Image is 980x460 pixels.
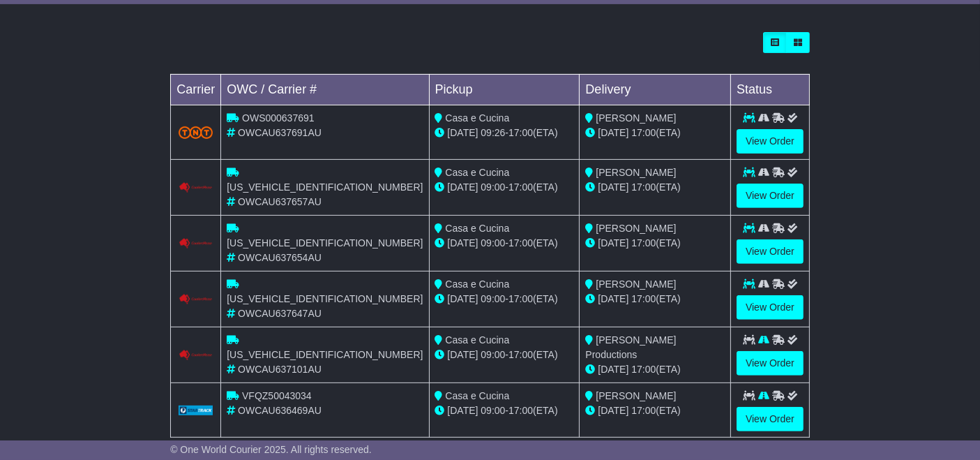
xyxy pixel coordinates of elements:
[737,239,804,264] a: View Order
[227,293,423,304] span: [US_VEHICLE_IDENTIFICATION_NUMBER]
[585,126,725,140] div: (ETA)
[596,390,676,401] span: [PERSON_NAME]
[445,334,509,346] span: Casa e Cucina
[598,293,628,304] span: [DATE]
[596,112,676,124] span: [PERSON_NAME]
[435,292,574,306] div: - (ETA)
[179,182,213,193] img: Couriers_Please.png
[435,348,574,362] div: - (ETA)
[508,127,533,138] span: 17:00
[585,334,676,360] span: [PERSON_NAME] Productions
[580,74,731,105] td: Delivery
[508,181,533,193] span: 17:00
[435,403,574,418] div: - (ETA)
[242,390,312,401] span: VFQZ50043034
[598,364,628,375] span: [DATE]
[481,405,505,416] span: 09:00
[631,237,656,248] span: 17:00
[508,237,533,248] span: 17:00
[429,74,580,105] td: Pickup
[238,127,322,138] span: OWCAU637691AU
[631,364,656,375] span: 17:00
[598,127,628,138] span: [DATE]
[447,181,478,193] span: [DATE]
[631,127,656,138] span: 17:00
[447,349,478,360] span: [DATE]
[238,364,322,375] span: OWCAU637101AU
[227,237,423,248] span: [US_VEHICLE_IDENTIFICATION_NUMBER]
[179,406,213,415] img: GetCarrierServiceLogo
[596,167,676,178] span: [PERSON_NAME]
[445,167,509,178] span: Casa e Cucina
[170,444,372,455] span: © One World Courier 2025. All rights reserved.
[238,308,322,319] span: OWCAU637647AU
[447,293,478,304] span: [DATE]
[598,237,628,248] span: [DATE]
[435,236,574,251] div: - (ETA)
[631,181,656,193] span: 17:00
[435,180,574,195] div: - (ETA)
[227,349,423,360] span: [US_VEHICLE_IDENTIFICATION_NUMBER]
[435,126,574,140] div: - (ETA)
[598,405,628,416] span: [DATE]
[508,349,533,360] span: 17:00
[227,181,423,193] span: [US_VEHICLE_IDENTIFICATION_NUMBER]
[445,279,509,290] span: Casa e Cucina
[179,126,213,139] img: TNT_Domestic.png
[238,252,322,263] span: OWCAU637654AU
[737,184,804,208] a: View Order
[238,405,322,416] span: OWCAU636469AU
[481,127,505,138] span: 09:26
[737,351,804,376] a: View Order
[179,294,213,305] img: Couriers_Please.png
[585,362,725,377] div: (ETA)
[508,405,533,416] span: 17:00
[447,405,478,416] span: [DATE]
[481,293,505,304] span: 09:00
[631,293,656,304] span: 17:00
[481,237,505,248] span: 09:00
[631,405,656,416] span: 17:00
[508,293,533,304] span: 17:00
[238,196,322,207] span: OWCAU637657AU
[585,403,725,418] div: (ETA)
[737,129,804,154] a: View Order
[179,238,213,249] img: Couriers_Please.png
[171,74,221,105] td: Carrier
[598,181,628,193] span: [DATE]
[481,181,505,193] span: 09:00
[596,279,676,290] span: [PERSON_NAME]
[737,407,804,431] a: View Order
[585,180,725,195] div: (ETA)
[221,74,429,105] td: OWC / Carrier #
[445,112,509,124] span: Casa e Cucina
[585,292,725,306] div: (ETA)
[731,74,810,105] td: Status
[585,236,725,251] div: (ETA)
[481,349,505,360] span: 09:00
[445,223,509,234] span: Casa e Cucina
[596,223,676,234] span: [PERSON_NAME]
[447,237,478,248] span: [DATE]
[179,350,213,361] img: Couriers_Please.png
[447,127,478,138] span: [DATE]
[242,112,315,124] span: OWS000637691
[737,295,804,320] a: View Order
[445,390,509,401] span: Casa e Cucina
